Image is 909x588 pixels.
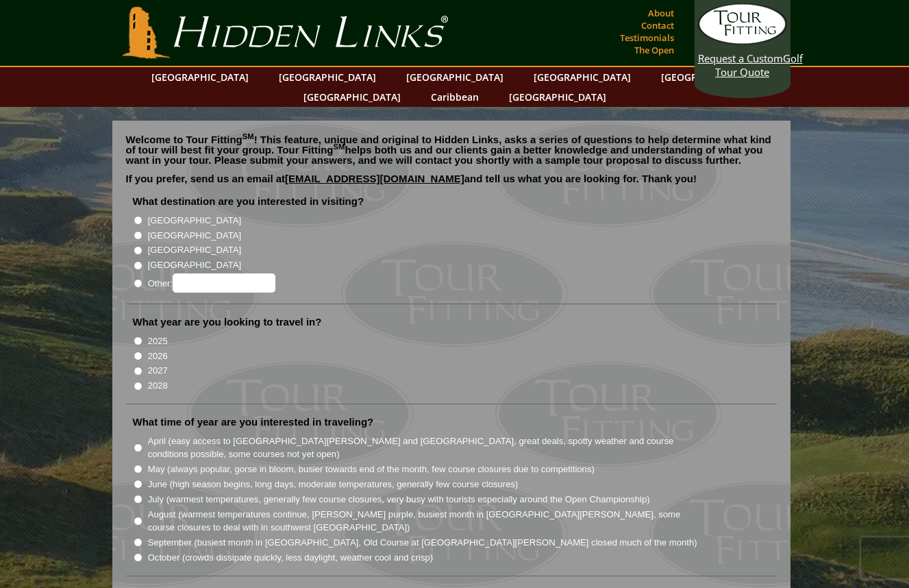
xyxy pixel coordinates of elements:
[698,3,787,79] a: Request a CustomGolf Tour Quote
[133,195,364,208] label: What destination are you interested in visiting?
[631,40,677,60] a: The Open
[148,364,168,378] label: 2027
[126,173,777,194] p: If you prefer, send us an email at and tell us what you are looking for. Thank you!
[502,87,613,107] a: [GEOGRAPHIC_DATA]
[242,132,254,140] sup: SM
[148,243,241,257] label: [GEOGRAPHIC_DATA]
[148,214,241,228] label: [GEOGRAPHIC_DATA]
[148,551,434,565] label: October (crowds dissipate quickly, less daylight, weather cool and crisp)
[148,508,699,535] label: August (warmest temperatures continue, [PERSON_NAME] purple, busiest month in [GEOGRAPHIC_DATA][P...
[126,134,777,165] p: Welcome to Tour Fitting ! This feature, unique and original to Hidden Links, asks a series of que...
[617,28,677,47] a: Testimonials
[148,229,241,243] label: [GEOGRAPHIC_DATA]
[133,315,322,329] label: What year are you looking to travel in?
[297,87,408,107] a: [GEOGRAPHIC_DATA]
[285,173,464,184] a: [EMAIL_ADDRESS][DOMAIN_NAME]
[638,16,677,35] a: Contact
[148,350,168,363] label: 2026
[698,51,783,65] span: Request a Custom
[334,143,345,151] sup: SM
[148,434,699,461] label: April (easy access to [GEOGRAPHIC_DATA][PERSON_NAME] and [GEOGRAPHIC_DATA], great deals, spotty w...
[654,67,765,87] a: [GEOGRAPHIC_DATA]
[399,67,510,87] a: [GEOGRAPHIC_DATA]
[645,3,677,23] a: About
[145,67,256,87] a: [GEOGRAPHIC_DATA]
[148,463,595,476] label: May (always popular, gorse in bloom, busier towards end of the month, few course closures due to ...
[148,493,650,506] label: July (warmest temperatures, generally few course closures, very busy with tourists especially aro...
[424,87,486,107] a: Caribbean
[272,67,383,87] a: [GEOGRAPHIC_DATA]
[527,67,638,87] a: [GEOGRAPHIC_DATA]
[148,334,168,348] label: 2025
[148,478,519,491] label: June (high season begins, long days, moderate temperatures, generally few course closures)
[148,273,275,293] label: Other:
[173,273,275,293] input: Other:
[133,415,374,429] label: What time of year are you interested in traveling?
[148,258,241,272] label: [GEOGRAPHIC_DATA]
[148,379,168,393] label: 2028
[148,536,697,550] label: September (busiest month in [GEOGRAPHIC_DATA], Old Course at [GEOGRAPHIC_DATA][PERSON_NAME] close...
